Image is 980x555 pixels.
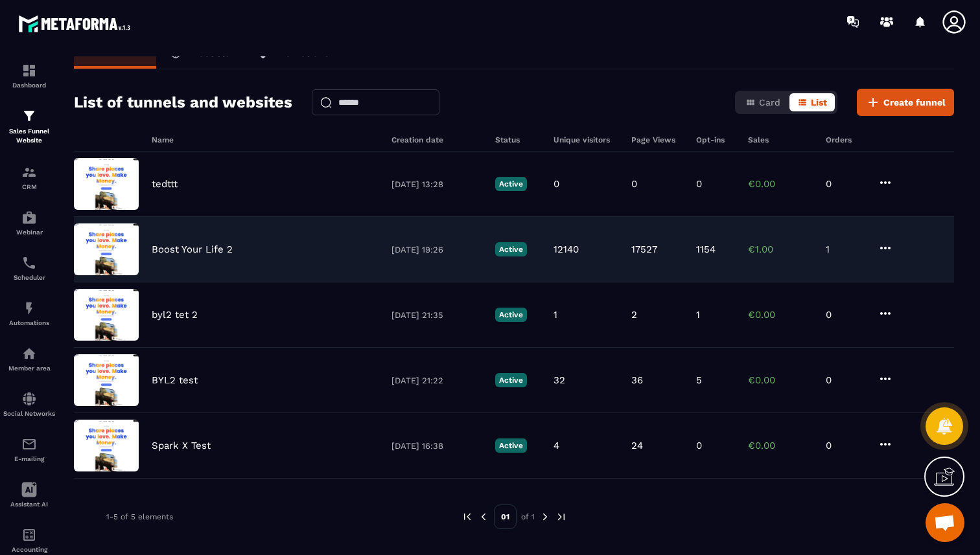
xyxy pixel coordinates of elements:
[74,89,292,115] h2: List of tunnels and websites
[3,365,55,372] p: Member area
[696,244,716,255] p: 1154
[391,179,482,189] p: [DATE] 13:28
[3,501,55,508] p: Assistant AI
[3,274,55,281] p: Scheduler
[3,183,55,190] p: CRM
[789,93,835,111] button: List
[631,309,637,321] p: 2
[826,244,865,255] p: 1
[857,89,954,116] button: Create funnel
[748,135,813,144] h6: Sales
[631,244,657,255] p: 17527
[826,374,865,386] p: 0
[738,93,788,111] button: Card
[3,127,55,145] p: Sales Funnel Website
[495,308,527,322] p: Active
[495,177,527,191] p: Active
[152,178,178,190] p: tedttt
[696,135,735,144] h6: Opt-ins
[554,374,565,386] p: 32
[478,511,489,523] img: prev
[759,97,780,108] span: Card
[696,178,702,190] p: 0
[3,472,55,517] a: Assistant AI
[461,511,473,523] img: prev
[3,319,55,326] p: Automations
[74,289,139,341] img: image
[631,374,643,386] p: 36
[521,512,535,522] p: of 1
[74,354,139,406] img: image
[926,503,964,542] div: Open chat
[391,135,482,144] h6: Creation date
[696,440,702,451] p: 0
[555,511,567,523] img: next
[3,155,55,200] a: formationformationCRM
[21,210,37,225] img: automations
[826,309,865,321] p: 0
[554,178,559,190] p: 0
[3,98,55,155] a: formationformationSales Funnel Website
[21,346,37,361] img: automations
[21,391,37,407] img: social-network
[3,336,55,381] a: automationsautomationsMember area
[3,245,55,291] a: schedulerschedulerScheduler
[495,242,527,256] p: Active
[3,381,55,427] a: social-networksocial-networkSocial Networks
[554,244,579,255] p: 12140
[554,135,618,144] h6: Unique visitors
[106,512,173,521] p: 1-5 of 5 elements
[3,546,55,553] p: Accounting
[811,97,827,108] span: List
[826,178,865,190] p: 0
[883,96,946,109] span: Create funnel
[18,12,135,36] img: logo
[3,200,55,245] a: automationsautomationsWebinar
[631,135,683,144] h6: Page Views
[631,440,643,451] p: 24
[3,427,55,472] a: emailemailE-mailing
[748,244,813,255] p: €1.00
[152,374,198,386] p: BYL2 test
[3,410,55,417] p: Social Networks
[21,255,37,271] img: scheduler
[826,440,865,451] p: 0
[21,164,37,180] img: formation
[539,511,551,523] img: next
[74,158,139,210] img: image
[391,441,482,451] p: [DATE] 16:38
[748,309,813,321] p: €0.00
[495,438,527,453] p: Active
[21,63,37,78] img: formation
[3,229,55,236] p: Webinar
[696,374,702,386] p: 5
[495,373,527,387] p: Active
[21,108,37,124] img: formation
[631,178,637,190] p: 0
[748,178,813,190] p: €0.00
[21,300,37,316] img: automations
[152,135,379,144] h6: Name
[748,440,813,451] p: €0.00
[391,376,482,385] p: [DATE] 21:22
[3,291,55,336] a: automationsautomationsAutomations
[21,436,37,452] img: email
[3,82,55,89] p: Dashboard
[696,309,700,321] p: 1
[152,440,211,451] p: Spark X Test
[495,135,541,144] h6: Status
[826,135,865,144] h6: Orders
[554,440,559,451] p: 4
[3,53,55,98] a: formationformationDashboard
[74,420,139,471] img: image
[554,309,557,321] p: 1
[391,310,482,320] p: [DATE] 21:35
[494,504,517,529] p: 01
[3,455,55,462] p: E-mailing
[21,527,37,543] img: accountant
[152,309,198,321] p: byl2 tet 2
[748,374,813,386] p: €0.00
[152,244,233,255] p: Boost Your Life 2
[391,245,482,255] p: [DATE] 19:26
[74,223,139,275] img: image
